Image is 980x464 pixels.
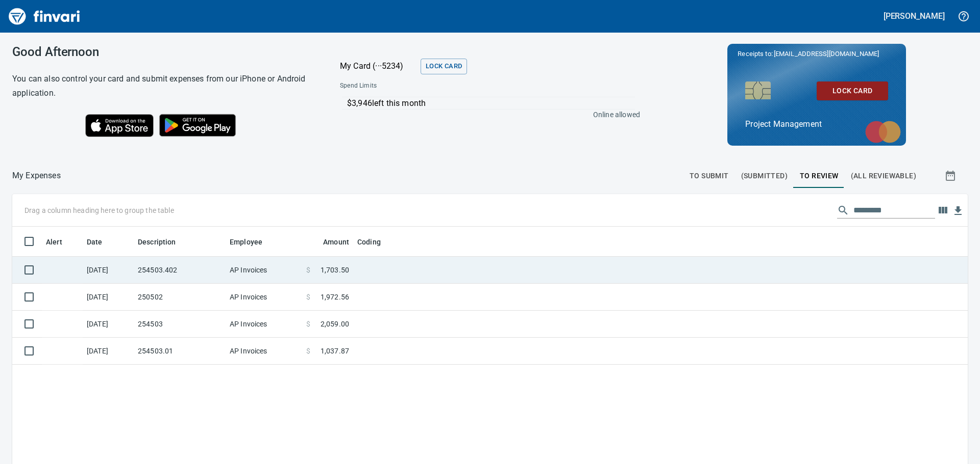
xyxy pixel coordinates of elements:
[12,45,314,59] h3: Good Afternoon
[421,59,467,74] button: Lock Card
[800,170,839,182] span: To Review
[87,236,116,248] span: Date
[426,61,462,72] span: Lock Card
[357,236,381,248] span: Coding
[321,319,349,329] span: 2,059.00
[134,284,226,311] td: 250502
[83,284,134,311] td: [DATE]
[323,236,349,248] span: Amount
[134,338,226,365] td: 254503.01
[738,49,896,59] p: Receipts to:
[340,81,507,91] span: Spend Limits
[12,170,61,182] p: My Expenses
[851,170,916,182] span: (All Reviewable)
[306,292,310,302] span: $
[226,284,302,311] td: AP Invoices
[230,236,262,248] span: Employee
[306,319,310,329] span: $
[321,292,349,302] span: 1,972.56
[83,338,134,365] td: [DATE]
[24,205,174,215] p: Drag a column heading here to group the table
[772,49,879,59] span: [EMAIL_ADDRESS][DOMAIN_NAME]
[881,8,947,24] button: [PERSON_NAME]
[935,163,968,188] button: Show transactions within a particular date range
[6,4,83,29] img: Finvari
[357,236,394,248] span: Coding
[347,97,635,110] p: $3,946 left this month
[884,11,945,21] h5: [PERSON_NAME]
[321,265,349,275] span: 1,703.50
[745,118,888,130] p: Project Management
[134,257,226,284] td: 254503.402
[310,236,349,248] span: Amount
[12,170,61,182] nav: breadcrumb
[950,203,966,219] button: Download table
[12,72,314,100] h6: You can also control your card and submit expenses from our iPhone or Android application.
[817,81,888,100] button: Lock Card
[46,236,62,248] span: Alert
[134,311,226,338] td: 254503
[138,236,176,248] span: Description
[340,60,416,72] p: My Card (···5234)
[226,338,302,365] td: AP Invoices
[46,236,76,248] span: Alert
[306,265,310,275] span: $
[690,170,729,182] span: To Submit
[935,203,950,218] button: Choose columns to display
[85,114,154,137] img: Download on the App Store
[825,85,880,97] span: Lock Card
[83,311,134,338] td: [DATE]
[154,108,241,142] img: Get it on Google Play
[306,346,310,356] span: $
[321,346,349,356] span: 1,037.87
[230,236,276,248] span: Employee
[741,170,788,182] span: (Submitted)
[87,236,103,248] span: Date
[226,311,302,338] td: AP Invoices
[226,257,302,284] td: AP Invoices
[83,257,134,284] td: [DATE]
[860,116,906,148] img: mastercard.svg
[332,110,640,120] p: Online allowed
[138,236,189,248] span: Description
